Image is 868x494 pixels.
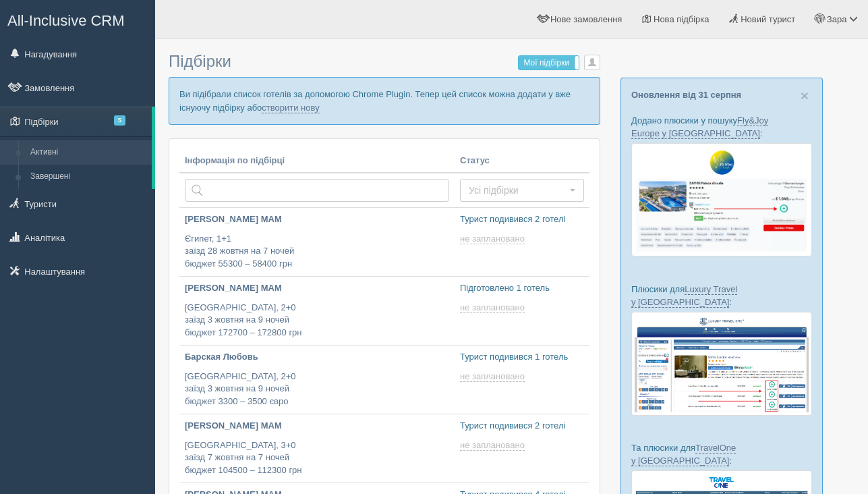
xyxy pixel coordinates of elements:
[185,420,449,433] p: [PERSON_NAME] MAM
[631,143,812,256] img: fly-joy-de-proposal-crm-for-travel-agency.png
[631,284,737,308] a: Luxury Travel у [GEOGRAPHIC_DATA]
[460,351,584,364] p: Турист подивився 1 готель
[460,440,525,451] span: не заплановано
[114,115,125,126] span: 5
[185,233,449,271] p: Єгипет, 1+1 заїзд 28 жовтня на 7 ночей бюджет 55300 – 58400 грн
[179,208,455,276] a: [PERSON_NAME] MAM Єгипет, 1+1заїзд 28 жовтня на 7 ночейбюджет 55300 – 58400 грн
[654,14,710,24] span: Нова підбірка
[460,302,527,313] a: не заплановано
[179,277,455,345] a: [PERSON_NAME] MAM [GEOGRAPHIC_DATA], 2+0заїзд 3 жовтня на 9 ночейбюджет 172700 – 172800 грн
[460,234,527,244] a: не заплановано
[185,439,449,477] p: [GEOGRAPHIC_DATA], 3+0 заїзд 7 жовтня на 7 ночей бюджет 104500 – 112300 грн
[185,179,449,202] input: Пошук за країною або туристом
[631,312,812,416] img: luxury-travel-%D0%BF%D0%BE%D0%B4%D0%B1%D0%BE%D1%80%D0%BA%D0%B0-%D1%81%D1%80%D0%BC-%D0%B4%D0%BB%D1...
[455,149,589,173] th: Статус
[827,14,847,24] span: Зара
[460,234,525,244] span: не заплановано
[460,420,584,433] p: Турист подивився 2 готелі
[631,283,812,308] p: Плюсики для :
[185,302,449,339] p: [GEOGRAPHIC_DATA], 2+0 заїзд 3 жовтня на 9 ночей бюджет 172700 – 172800 грн
[519,56,579,70] label: Мої підбірки
[460,371,525,382] span: не заплановано
[631,114,812,140] p: Додано плюсики у пошуку :
[460,282,584,295] p: Підготовлено 1 готель
[460,371,527,382] a: не заплановано
[185,213,449,226] p: [PERSON_NAME] MAM
[185,351,449,364] p: Барская Любовь
[262,103,319,113] a: створити нову
[24,165,152,189] a: Завершені
[169,52,231,70] span: Підбірки
[550,14,622,24] span: Нове замовлення
[169,77,600,124] p: Ви підібрали список готелів за допомогою Chrome Plugin. Тепер цей список можна додати у вже існую...
[179,346,455,414] a: Барская Любовь [GEOGRAPHIC_DATA], 2+0заїзд 3 жовтня на 9 ночейбюджет 3300 – 3500 євро
[7,12,125,29] span: All-Inclusive CRM
[185,370,449,408] p: [GEOGRAPHIC_DATA], 2+0 заїзд 3 жовтня на 9 ночей бюджет 3300 – 3500 євро
[460,440,527,451] a: не заплановано
[185,282,449,295] p: [PERSON_NAME] MAM
[631,441,812,467] p: Та плюсики для :
[460,302,525,313] span: не заплановано
[24,140,152,165] a: Активні
[460,179,584,202] button: Усі підбірки
[1,1,154,38] a: All-Inclusive CRM
[631,90,741,100] a: Оновлення від 31 серпня
[741,14,795,24] span: Новий турист
[469,184,567,197] span: Усі підбірки
[460,213,584,226] p: Турист подивився 2 готелі
[801,88,809,103] button: Close
[179,149,455,173] th: Інформація по підбірці
[801,88,809,103] span: ×
[179,414,455,483] a: [PERSON_NAME] MAM [GEOGRAPHIC_DATA], 3+0заїзд 7 жовтня на 7 ночейбюджет 104500 – 112300 грн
